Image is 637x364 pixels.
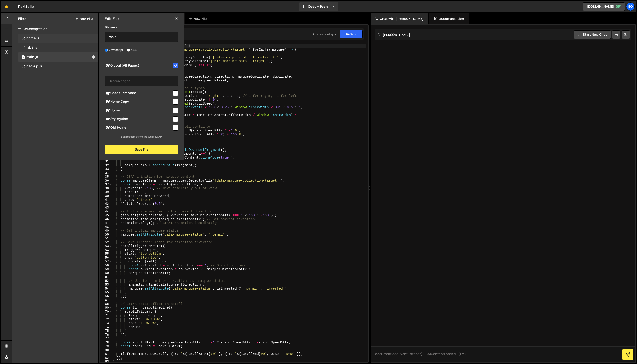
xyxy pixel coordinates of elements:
div: 47 [100,221,112,225]
span: Styleguide [105,116,172,122]
div: 80 [100,348,112,352]
h2: Edit File [105,16,119,21]
div: 62 [100,279,112,283]
div: 43 [100,206,112,210]
small: 6 pages come from the Webflow API [121,135,162,138]
div: 41 [100,198,112,202]
div: 52 [100,240,112,244]
div: 31 [100,159,112,163]
div: main.js [26,55,38,59]
h2: Files [18,16,26,21]
div: 40 [100,194,112,198]
button: Save File [105,145,178,154]
span: 1 [22,37,25,41]
div: 44 [100,210,112,214]
div: 77 [100,337,112,341]
div: 57 [100,260,112,264]
button: Start new chat [574,30,611,39]
div: 4258/13194.js [18,52,100,62]
div: 71 [100,314,112,318]
button: Code + Tools [299,2,338,11]
div: 64 [100,287,112,291]
a: 🤙 [1,1,12,12]
div: 76 [100,333,112,337]
div: 58 [100,264,112,268]
div: Prod is out of sync [313,32,337,36]
button: Save [340,30,363,38]
label: Javascript [105,48,123,52]
div: 69 [100,306,112,310]
div: 75 [100,329,112,333]
input: Name [105,32,178,42]
div: 34 [100,171,112,175]
div: 63 [100,283,112,287]
div: 35 [100,175,112,179]
div: 53 [100,244,112,248]
div: 37 [100,183,112,187]
div: 81 [100,352,112,356]
button: New File [75,17,93,21]
div: 4258/40682.js [18,62,100,71]
input: Javascript [105,49,108,52]
div: 61 [100,275,112,279]
div: 78 [100,341,112,345]
div: Javascript files [12,24,98,34]
span: Global (All Pages) [105,63,172,68]
div: 39 [100,190,112,194]
div: 66 [100,294,112,298]
div: lab2.js [26,46,37,50]
div: 59 [100,267,112,271]
div: 42 [100,202,112,206]
div: 36 [100,179,112,183]
div: 65 [100,290,112,294]
label: CSS [127,48,137,52]
input: Search pages [105,76,178,86]
a: so [626,2,635,11]
span: Home [105,108,172,113]
div: 45 [100,213,112,217]
div: backup.js [26,64,42,68]
div: 67 [100,298,112,302]
div: 70 [100,310,112,314]
span: Old Home [105,125,172,131]
div: 49 [100,229,112,233]
div: 4258/25153.js [18,43,100,52]
div: 33 [100,167,112,171]
div: 73 [100,321,112,325]
a: [DOMAIN_NAME] [583,2,625,11]
div: 50 [100,233,112,237]
div: 4258/20334.js [18,34,100,43]
div: 46 [100,217,112,221]
div: 83 [100,360,112,364]
div: 56 [100,256,112,260]
div: home.js [26,36,39,40]
div: 38 [100,187,112,191]
span: Cases Template [105,90,172,96]
label: File name [105,25,117,30]
div: 51 [100,237,112,240]
div: Documentation [429,13,469,24]
div: 48 [100,225,112,229]
div: 32 [100,163,112,167]
span: 1 [22,56,25,59]
div: 79 [100,344,112,348]
input: CSS [127,49,130,52]
div: 82 [100,356,112,360]
div: 55 [100,252,112,256]
div: 60 [100,271,112,275]
div: 74 [100,325,112,329]
div: 54 [100,248,112,252]
div: Portfolio [18,4,34,9]
h2: [PERSON_NAME] [378,32,410,37]
div: Chat with [PERSON_NAME] [371,13,428,24]
span: Home Copy [105,99,172,105]
div: 68 [100,302,112,306]
div: New File [189,16,209,21]
div: 72 [100,318,112,322]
